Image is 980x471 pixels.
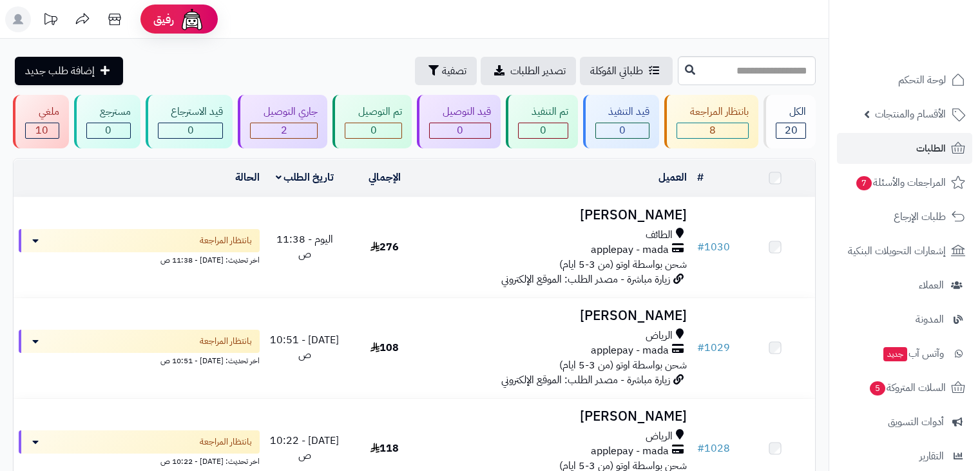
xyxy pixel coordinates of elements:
[370,441,399,456] span: 118
[662,95,761,148] a: بانتظار المراجعة 8
[501,272,670,287] span: زيارة مباشرة - مصدر الطلب: الموقع الإلكتروني
[591,444,669,459] span: applepay - mada
[837,270,972,301] a: العملاء
[856,176,872,190] span: 7
[19,454,260,467] div: اخر تحديث: [DATE] - 10:22 ص
[837,167,972,198] a: المراجعات والأسئلة7
[677,123,748,138] div: 8
[276,232,333,262] span: اليوم - 11:38 ص
[235,170,260,185] a: الحالة
[837,65,972,95] a: لوحة التحكم
[35,123,48,138] span: 10
[869,379,946,397] span: السلات المتروكة
[894,208,946,226] span: طلبات الإرجاع
[34,6,66,35] a: تحديثات المنصة
[892,35,968,62] img: logo-2.png
[519,123,568,138] div: 0
[87,123,130,138] div: 0
[370,123,377,138] span: 0
[179,6,205,32] img: ai-face.png
[25,105,59,119] div: ملغي
[697,239,730,255] a: #1030
[159,123,223,138] div: 0
[200,436,252,448] span: بانتظار المراجعة
[143,95,236,148] a: قيد الاسترجاع 0
[200,234,252,247] span: بانتظار المراجعة
[776,105,806,119] div: الكل
[72,95,143,148] a: مسترجع 0
[330,95,414,148] a: تم التوصيل 0
[270,433,339,463] span: [DATE] - 10:22 ص
[518,105,568,119] div: تم التنفيذ
[430,123,490,138] div: 0
[86,105,131,119] div: مسترجع
[19,353,260,366] div: اخر تحديث: [DATE] - 10:51 ص
[875,105,946,123] span: الأقسام والمنتجات
[785,123,798,138] span: 20
[158,105,224,119] div: قيد الاسترجاع
[591,343,669,358] span: applepay - mada
[25,63,95,79] span: إضافة طلب جديد
[697,441,704,456] span: #
[250,105,318,119] div: جاري التوصيل
[501,372,670,388] span: زيارة مباشرة - مصدر الطلب: الموقع الإلكتروني
[837,338,972,369] a: وآتس آبجديد
[595,105,650,119] div: قيد التنفيذ
[503,95,581,148] a: تم التنفيذ 0
[837,235,972,266] a: إشعارات التحويلات البنكية
[442,63,466,79] span: تصفية
[883,347,907,361] span: جديد
[580,57,673,85] a: طلباتي المُوكلة
[370,340,399,356] span: 108
[709,123,716,138] span: 8
[916,139,946,157] span: الطلبات
[414,95,503,148] a: قيد التوصيل 0
[270,332,339,363] span: [DATE] - 10:51 ص
[888,413,944,431] span: أدوات التسويق
[370,239,399,255] span: 276
[761,95,818,148] a: الكل20
[429,105,491,119] div: قيد التوصيل
[276,170,334,185] a: تاريخ الطلب
[882,345,944,363] span: وآتس آب
[697,170,704,185] a: #
[916,310,944,328] span: المدونة
[837,133,972,164] a: الطلبات
[105,123,111,138] span: 0
[251,123,317,138] div: 2
[559,257,687,272] span: شحن بواسطة اوتو (من 3-5 ايام)
[26,123,59,138] div: 10
[559,357,687,373] span: شحن بواسطة اوتو (من 3-5 ايام)
[345,105,402,119] div: تم التوصيل
[345,123,401,138] div: 0
[848,242,946,260] span: إشعارات التحويلات البنكية
[837,304,972,335] a: المدونة
[15,57,123,85] a: إضافة طلب جديد
[697,340,704,356] span: #
[481,57,576,85] a: تصدير الطلبات
[658,170,687,185] a: العميل
[415,57,477,85] button: تصفية
[540,123,546,138] span: 0
[919,447,944,465] span: التقارير
[235,95,330,148] a: جاري التوصيل 2
[153,12,174,27] span: رفيق
[591,243,669,257] span: applepay - mada
[510,63,566,79] span: تصدير الطلبات
[619,123,626,138] span: 0
[697,441,730,456] a: #1028
[898,71,946,89] span: لوحة التحكم
[837,406,972,437] a: أدوات التسويق
[430,409,686,424] h3: [PERSON_NAME]
[457,123,463,138] span: 0
[590,63,643,79] span: طلباتي المُوكلة
[19,252,260,266] div: اخر تحديث: [DATE] - 11:38 ص
[855,174,946,192] span: المراجعات والأسئلة
[10,95,72,148] a: ملغي 10
[919,276,944,294] span: العملاء
[677,105,749,119] div: بانتظار المراجعة
[581,95,662,148] a: قيد التنفيذ 0
[837,372,972,403] a: السلات المتروكة5
[646,228,673,243] span: الطائف
[430,208,686,223] h3: [PERSON_NAME]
